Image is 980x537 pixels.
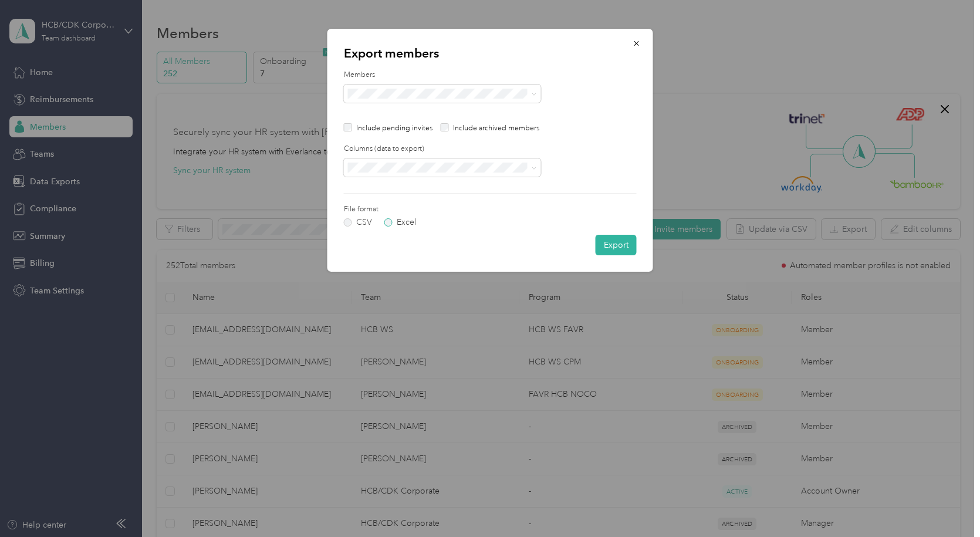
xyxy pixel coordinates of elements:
label: Columns (data to export) [344,144,637,154]
label: Excel [384,218,416,227]
button: Export [596,235,637,255]
label: CSV [344,218,372,227]
p: Include pending invites [356,123,432,134]
iframe: Everlance-gr Chat Button Frame [914,471,980,537]
label: Members [344,70,637,80]
label: File format [344,204,475,215]
p: Export members [344,45,637,62]
p: Include archived members [453,123,539,134]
